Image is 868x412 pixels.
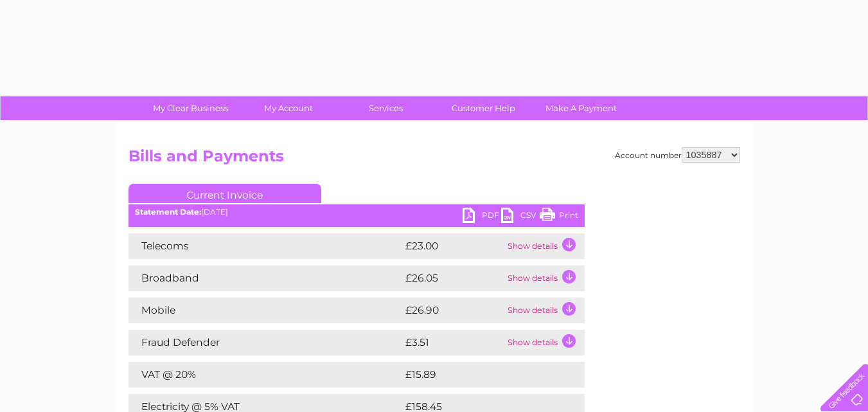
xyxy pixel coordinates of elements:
td: £26.05 [402,265,504,291]
td: Telecoms [128,233,402,259]
td: Show details [504,265,585,291]
td: £23.00 [402,233,504,259]
td: £15.89 [402,362,558,388]
div: Account number [615,147,740,163]
b: Statement Date: [135,207,201,217]
a: My Account [235,96,341,120]
h2: Bills and Payments [128,147,740,172]
div: [DATE] [128,208,585,217]
td: VAT @ 20% [128,362,402,388]
a: Current Invoice [128,184,321,203]
a: My Clear Business [137,96,244,120]
a: PDF [463,208,501,226]
td: £26.90 [402,298,504,323]
td: Mobile [128,298,402,323]
a: Make A Payment [528,96,634,120]
a: Services [333,96,439,120]
td: Broadband [128,265,402,291]
a: Customer Help [430,96,536,120]
td: £3.51 [402,330,504,355]
td: Show details [504,233,585,259]
td: Fraud Defender [128,330,402,355]
a: CSV [501,208,540,226]
td: Show details [504,298,585,323]
td: Show details [504,330,585,355]
a: Print [540,208,578,226]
